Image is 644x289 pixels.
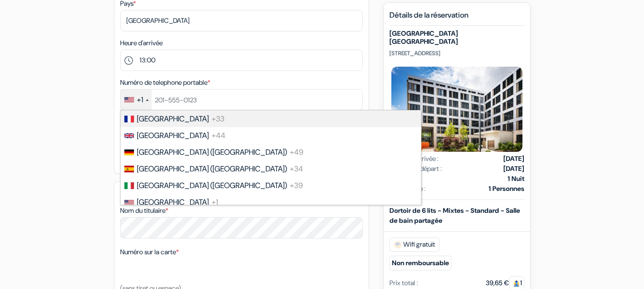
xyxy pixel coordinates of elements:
span: +39 [290,180,303,190]
p: [STREET_ADDRESS] [389,50,524,57]
div: Prix total : [389,278,418,288]
strong: [DATE] [503,163,524,173]
strong: 1 Nuit [508,173,524,183]
h5: [GEOGRAPHIC_DATA] [GEOGRAPHIC_DATA] [389,30,524,46]
div: 39,65 € [486,278,524,288]
div: +1 [137,94,143,106]
label: Numéro de telephone portable [120,78,210,88]
span: +1 [212,197,218,207]
span: [GEOGRAPHIC_DATA] [137,197,209,207]
span: 1 [509,276,524,289]
h5: Détails de la réservation [389,10,524,26]
span: +49 [290,147,303,157]
span: +44 [212,130,225,140]
label: Numéro sur la carte [120,247,179,257]
span: [GEOGRAPHIC_DATA] ([GEOGRAPHIC_DATA]) [137,147,287,157]
b: Dortoir de 6 lits - Mixtes - Standard - Salle de bain partagée [389,206,520,224]
label: Nom du titulaire [120,206,168,216]
span: [GEOGRAPHIC_DATA] ([GEOGRAPHIC_DATA]) [137,164,287,174]
small: Non remboursable [389,255,451,270]
ul: List of countries [120,110,421,205]
strong: [DATE] [503,153,524,163]
img: guest.svg [513,279,520,287]
strong: 1 Personnes [489,183,524,193]
span: [GEOGRAPHIC_DATA] [137,130,209,140]
span: [GEOGRAPHIC_DATA] ([GEOGRAPHIC_DATA]) [137,180,287,190]
input: 201-555-0123 [120,89,363,110]
span: Wifi gratuit [389,237,440,251]
span: +34 [290,164,303,174]
div: United States: +1 [121,90,152,110]
span: [GEOGRAPHIC_DATA] [137,114,209,124]
label: Heure d'arrivée [120,38,163,48]
img: free_wifi.svg [394,240,401,248]
span: +33 [212,114,225,124]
